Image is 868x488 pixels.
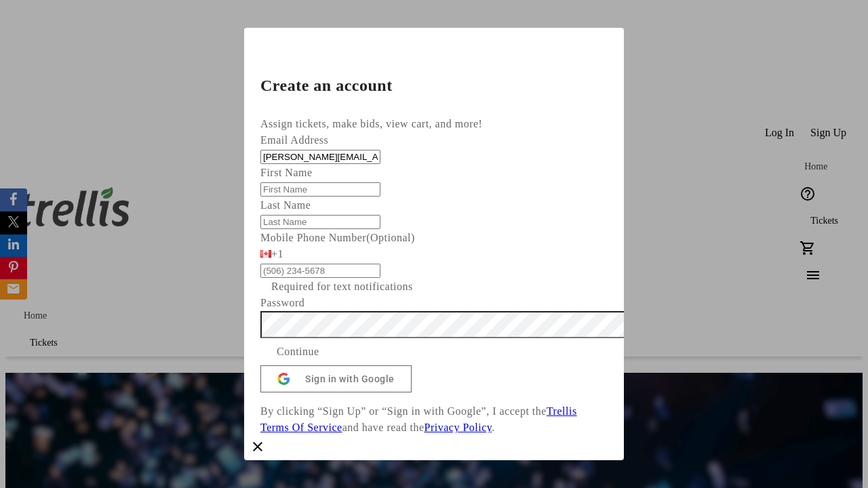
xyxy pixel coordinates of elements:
[260,199,311,211] label: Last Name
[260,215,380,229] input: Last Name
[277,344,319,360] span: Continue
[305,373,395,384] span: Sign in with Google
[271,279,413,295] tr-hint: Required for text notifications
[260,77,608,94] h2: Create an account
[260,232,415,243] label: Mobile Phone Number (Optional)
[260,297,304,308] label: Password
[425,422,492,433] a: Privacy Policy
[260,182,380,197] input: First Name
[260,116,608,132] div: Assign tickets, make bids, view cart, and more!
[260,150,380,164] input: Email Address
[260,264,380,278] input: (506) 234-5678
[260,338,336,365] button: Continue
[260,365,412,392] button: Sign in with Google
[260,167,313,178] label: First Name
[260,403,608,436] p: By clicking “Sign Up” or “Sign in with Google”, I accept the and have read the .
[260,134,328,146] label: Email Address
[244,433,271,460] button: Close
